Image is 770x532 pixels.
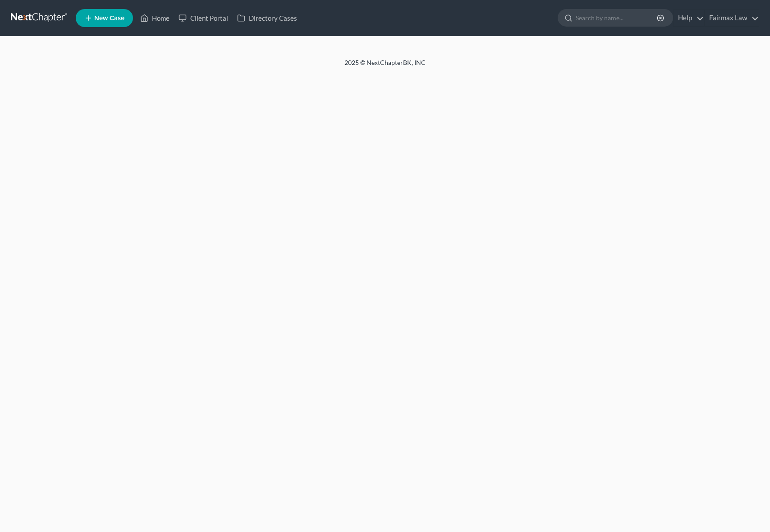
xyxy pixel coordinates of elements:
span: New Case [94,15,124,22]
input: Search by name... [576,9,658,26]
a: Help [674,10,704,26]
a: Fairmax Law [705,10,759,26]
div: 2025 © NextChapterBK, INC [128,58,642,74]
a: Client Portal [174,10,233,26]
a: Directory Cases [233,10,302,26]
a: Home [136,10,174,26]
